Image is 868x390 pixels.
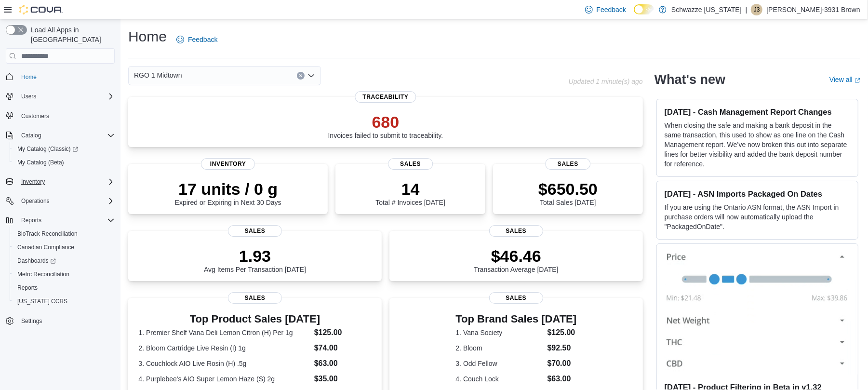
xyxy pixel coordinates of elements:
[17,270,69,278] span: Metrc Reconciliation
[13,157,68,168] a: My Catalog (Beta)
[27,25,115,44] span: Load All Apps in [GEOGRAPHIC_DATA]
[13,228,81,240] a: BioTrack Reconciliation
[665,121,850,169] p: When closing the safe and making a bank deposit in the same transaction, this used to show as one...
[2,90,119,103] button: Users
[2,69,119,83] button: Home
[21,197,50,205] span: Operations
[13,282,115,294] span: Reports
[548,342,577,354] dd: $92.50
[17,91,115,102] span: Users
[17,215,115,226] span: Reports
[21,93,36,100] span: Users
[634,4,654,14] input: Dark Mode
[6,66,115,353] nav: Complex example
[307,72,315,80] button: Open list of options
[13,269,115,280] span: Metrc Reconciliation
[13,255,60,267] a: Dashboards
[2,109,119,123] button: Customers
[597,5,626,14] span: Feedback
[19,5,63,14] img: Cova
[228,292,282,304] span: Sales
[855,78,860,83] svg: External link
[13,242,115,253] span: Canadian Compliance
[569,78,643,85] p: Updated 1 minute(s) ago
[388,158,433,170] span: Sales
[17,195,115,207] span: Operations
[456,313,577,325] h3: Top Brand Sales [DATE]
[21,132,41,139] span: Catalog
[17,71,40,83] a: Home
[546,158,590,170] span: Sales
[538,179,598,206] div: Total Sales [DATE]
[751,4,762,15] div: Javon-3931 Brown
[548,373,577,385] dd: $63.00
[10,227,119,241] button: BioTrack Reconciliation
[17,159,64,166] span: My Catalog (Beta)
[17,110,53,122] a: Customers
[17,315,115,327] span: Settings
[489,225,543,237] span: Sales
[671,4,742,15] p: Schwazze [US_STATE]
[13,269,73,280] a: Metrc Reconciliation
[328,112,443,132] p: 680
[328,112,443,139] div: Invoices failed to submit to traceability.
[17,91,40,102] button: Users
[21,216,41,224] span: Reports
[128,27,167,46] h1: Home
[829,76,860,83] a: View allExternal link
[13,282,41,294] a: Reports
[17,70,115,82] span: Home
[2,214,119,227] button: Reports
[2,314,119,328] button: Settings
[188,35,217,44] span: Feedback
[204,246,306,266] p: 1.93
[17,230,78,238] span: BioTrack Reconciliation
[10,156,119,169] button: My Catalog (Beta)
[13,228,115,240] span: BioTrack Reconciliation
[2,175,119,188] button: Inventory
[138,374,310,384] dt: 4. Purplebee's AIO Super Lemon Haze (S) 2g
[314,373,372,385] dd: $35.00
[754,4,760,15] span: J3
[10,241,119,254] button: Canadian Compliance
[138,359,310,368] dt: 3. Couchlock AIO Live Rosin (H) .5g
[17,315,46,327] a: Settings
[13,242,78,253] a: Canadian Compliance
[548,327,577,338] dd: $125.00
[654,72,725,87] h2: What's new
[138,343,310,353] dt: 2. Bloom Cartridge Live Resin (I) 1g
[489,292,543,304] span: Sales
[456,328,544,337] dt: 1. Vana Society
[17,130,115,141] span: Catalog
[17,284,38,292] span: Reports
[21,178,45,186] span: Inventory
[138,328,310,337] dt: 1. Premier Shelf Vana Deli Lemon Citron (H) Per 1g
[548,358,577,369] dd: $70.00
[2,194,119,208] button: Operations
[228,225,282,237] span: Sales
[21,73,37,81] span: Home
[17,110,115,122] span: Customers
[17,176,49,188] button: Inventory
[474,246,559,266] p: $46.46
[314,327,372,338] dd: $125.00
[175,179,281,199] p: 17 units / 0 g
[17,215,45,226] button: Reports
[474,246,559,273] div: Transaction Average [DATE]
[173,30,221,49] a: Feedback
[13,296,115,307] span: Washington CCRS
[21,317,42,325] span: Settings
[17,130,45,141] button: Catalog
[201,158,255,170] span: Inventory
[13,296,71,307] a: [US_STATE] CCRS
[13,255,115,267] span: Dashboards
[314,358,372,369] dd: $63.00
[10,268,119,281] button: Metrc Reconciliation
[665,189,850,199] h3: [DATE] - ASN Imports Packaged On Dates
[134,69,182,81] span: RGO 1 Midtown
[456,359,544,368] dt: 3. Odd Fellow
[746,4,748,15] p: |
[21,112,49,120] span: Customers
[138,313,371,325] h3: Top Product Sales [DATE]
